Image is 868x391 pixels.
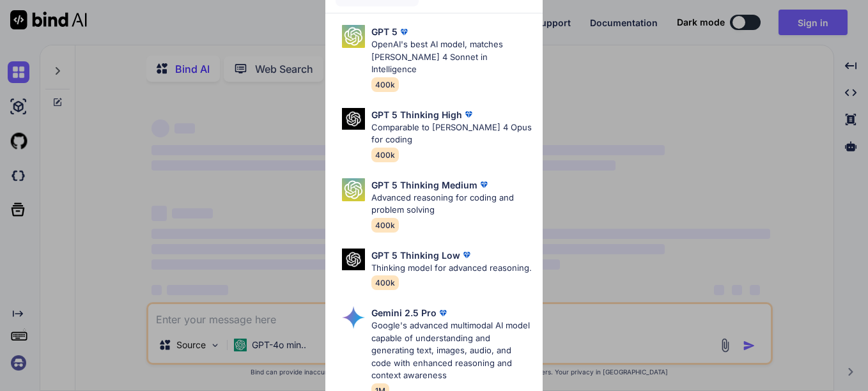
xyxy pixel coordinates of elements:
img: Pick Models [342,178,365,201]
img: premium [398,26,410,38]
img: Pick Models [342,306,365,329]
span: 400k [371,77,399,92]
p: Gemini 2.5 Pro [371,306,437,319]
img: premium [477,178,490,191]
p: GPT 5 Thinking High [371,108,462,121]
img: premium [437,307,449,319]
p: GPT 5 Thinking Medium [371,178,477,192]
img: Pick Models [342,108,365,130]
p: Comparable to [PERSON_NAME] 4 Opus for coding [371,121,532,146]
span: 400k [371,148,399,162]
span: 400k [371,218,399,233]
img: premium [460,249,473,261]
span: 400k [371,275,399,290]
p: GPT 5 Thinking Low [371,249,460,262]
p: Google's advanced multimodal AI model capable of understanding and generating text, images, audio... [371,319,532,382]
img: Pick Models [342,249,365,271]
p: Advanced reasoning for coding and problem solving [371,192,532,217]
p: OpenAI's best AI model, matches [PERSON_NAME] 4 Sonnet in Intelligence [371,38,532,76]
p: GPT 5 [371,25,398,38]
img: premium [462,108,475,121]
p: Thinking model for advanced reasoning. [371,262,532,275]
img: Pick Models [342,25,365,48]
